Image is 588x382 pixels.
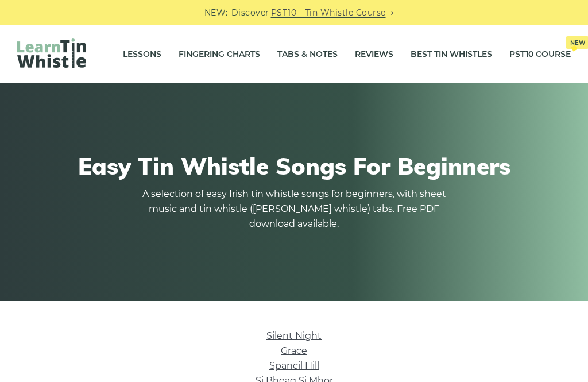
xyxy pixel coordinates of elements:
img: LearnTinWhistle.com [17,38,86,68]
h1: Easy Tin Whistle Songs For Beginners [23,152,565,180]
a: Tabs & Notes [277,40,338,68]
a: Best Tin Whistles [411,40,492,68]
a: PST10 CourseNew [509,40,571,68]
a: Fingering Charts [179,40,260,68]
p: A selection of easy Irish tin whistle songs for beginners, with sheet music and tin whistle ([PER... [139,187,449,231]
a: Spancil Hill [269,360,319,371]
a: Grace [281,345,307,356]
a: Lessons [123,40,161,68]
a: Silent Night [266,330,322,341]
a: Reviews [355,40,393,68]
